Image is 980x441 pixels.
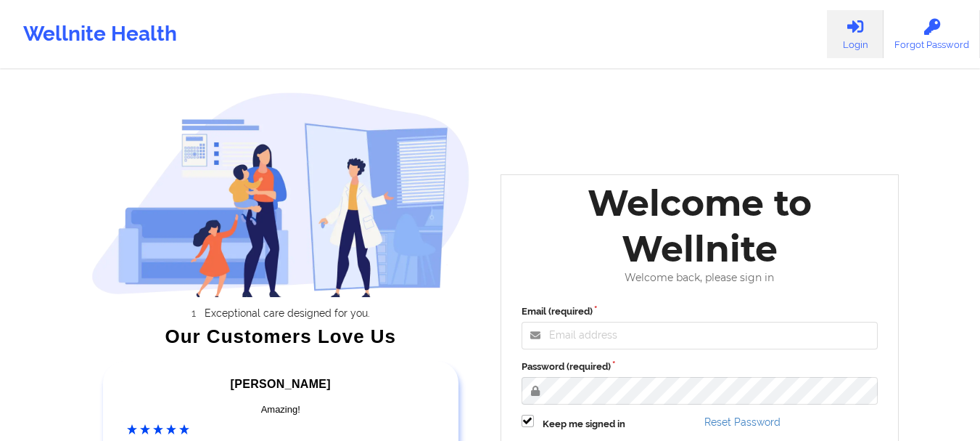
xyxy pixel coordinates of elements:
div: Welcome back, please sign in [511,272,889,284]
a: Reset Password [704,416,781,428]
input: Email address [522,322,878,349]
div: Our Customers Love Us [91,329,470,344]
label: Password (required) [522,360,878,374]
label: Keep me signed in [543,417,625,432]
a: Forgot Password [884,10,980,58]
li: Exceptional care designed for you. [104,307,470,319]
label: Email (required) [522,304,878,319]
span: [PERSON_NAME] [231,378,331,390]
div: Amazing! [127,402,435,417]
a: Login [827,10,884,58]
img: wellnite-auth-hero_200.c722682e.png [91,92,470,297]
div: Welcome to Wellnite [511,180,889,272]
